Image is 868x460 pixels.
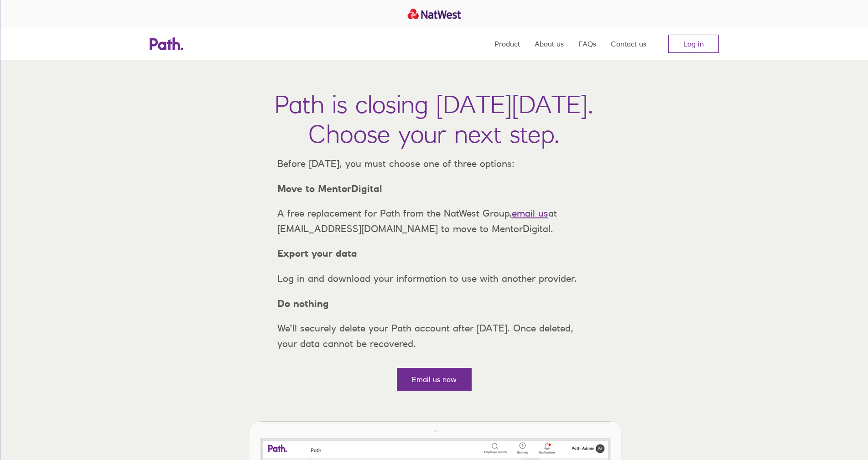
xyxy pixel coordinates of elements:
strong: Move to MentorDigital [277,183,382,194]
a: email us [512,207,548,219]
h1: Path is closing [DATE][DATE]. Choose your next step. [275,89,593,149]
p: Before [DATE], you must choose one of three options: [270,156,598,171]
a: FAQs [578,27,596,60]
a: Email us now [397,368,472,391]
p: We’ll securely delete your Path account after [DATE]. Once deleted, your data cannot be recovered. [270,320,598,351]
p: Log in and download your information to use with another provider. [270,271,598,286]
a: About us [535,27,564,60]
p: A free replacement for Path from the NatWest Group, at [EMAIL_ADDRESS][DOMAIN_NAME] to move to Me... [270,206,598,236]
strong: Do nothing [277,298,329,309]
strong: Export your data [277,248,357,259]
a: Log in [668,35,719,53]
a: Product [494,27,520,60]
a: Contact us [611,27,646,60]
